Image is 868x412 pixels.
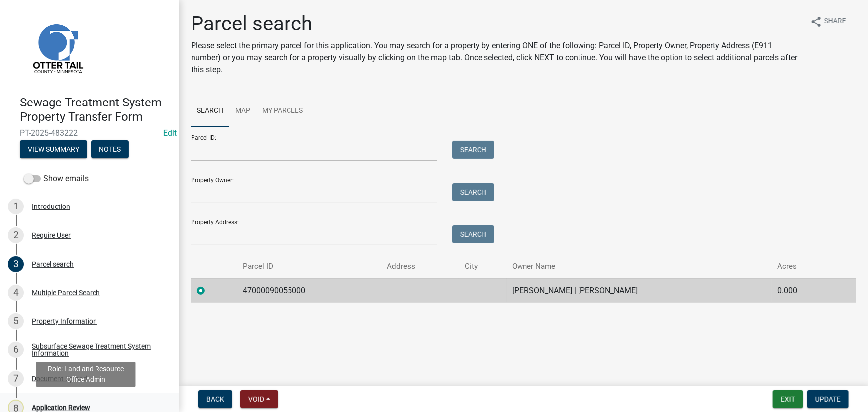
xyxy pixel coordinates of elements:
button: Exit [773,390,803,408]
div: Document Upload [32,375,87,382]
th: City [459,255,506,278]
div: 1 [8,199,24,214]
wm-modal-confirm: Summary [20,146,87,154]
span: Update [815,395,841,403]
h1: Parcel search [191,12,802,36]
img: Otter Tail County, Minnesota [20,10,95,85]
a: Map [229,96,256,127]
a: Edit [163,128,177,138]
button: shareShare [802,12,854,31]
p: Please select the primary parcel for this application. You may search for a property by entering ... [191,40,802,76]
span: Back [206,395,224,403]
button: Search [452,225,494,243]
i: share [810,16,822,28]
button: Notes [91,140,129,158]
span: Void [248,395,264,403]
th: Acres [772,255,833,278]
button: Void [240,390,278,408]
h4: Sewage Treatment System Property Transfer Form [20,96,171,124]
td: 0.000 [772,278,833,303]
div: Subsurface Sewage Treatment System Information [32,343,163,357]
div: 4 [8,285,24,301]
div: 5 [8,313,24,329]
div: Introduction [32,203,70,210]
div: 7 [8,371,24,387]
div: 3 [8,256,24,272]
button: View Summary [20,140,87,158]
th: Owner Name [507,255,772,278]
div: 2 [8,227,24,243]
div: Role: Land and Resource Office Admin [36,362,136,387]
span: PT-2025-483222 [20,128,159,138]
button: Back [198,390,232,408]
wm-modal-confirm: Edit Application Number [163,128,177,138]
td: 47000090055000 [237,278,381,303]
th: Address [381,255,459,278]
td: [PERSON_NAME] | [PERSON_NAME] [507,278,772,303]
span: Share [824,16,846,28]
button: Update [807,390,849,408]
div: Require User [32,232,71,239]
wm-modal-confirm: Notes [91,146,129,154]
div: Parcel search [32,261,74,268]
a: My Parcels [256,96,309,127]
th: Parcel ID [237,255,381,278]
div: 6 [8,342,24,358]
label: Show emails [24,173,89,185]
div: Multiple Parcel Search [32,289,100,296]
a: Search [191,96,229,127]
button: Search [452,183,494,201]
div: Application Review [32,404,90,411]
button: Search [452,141,494,159]
div: Property Information [32,318,97,325]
